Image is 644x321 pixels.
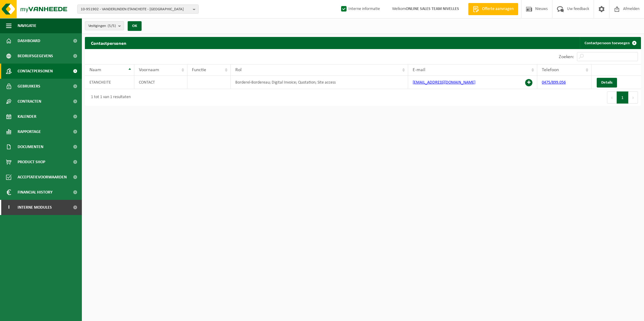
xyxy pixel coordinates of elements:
count: (5/5) [108,24,116,28]
td: Borderel-Bordereau; Digital Invoice; Quotation; Site access [231,76,408,89]
span: Telefoon [542,68,559,72]
button: Next [629,91,638,104]
span: Kalender [18,109,36,124]
a: Contactpersoon toevoegen [580,37,640,49]
span: Bedrijfsgegevens [18,48,53,64]
strong: ONLINE SALES TEAM NIVELLES [406,7,459,11]
span: Gebruikers [18,79,40,94]
span: Financial History [18,185,52,200]
span: Functie [192,68,206,72]
div: 1 tot 1 van 1 resultaten [88,92,131,103]
label: Zoeken: [559,55,574,59]
span: Voornaam [139,68,159,72]
a: Offerte aanvragen [468,3,518,15]
button: OK [128,21,142,31]
td: CONTACT [134,76,187,89]
span: Product Shop [18,154,45,170]
span: E-mail [413,68,425,72]
span: Dashboard [18,33,40,48]
h2: Contactpersonen [85,37,132,49]
span: Rapportage [18,124,41,139]
span: Acceptatievoorwaarden [18,170,67,185]
span: Offerte aanvragen [481,6,515,12]
span: Interne modules [18,200,52,215]
span: 10-951902 - VANDERLINDEN ETANCHEITE - [GEOGRAPHIC_DATA] [81,5,190,14]
span: Documenten [18,139,43,154]
button: 10-951902 - VANDERLINDEN ETANCHEITE - [GEOGRAPHIC_DATA] [77,5,199,14]
span: Rol [235,68,242,72]
a: 0475/899.056 [542,80,566,85]
span: Contactpersonen [18,64,53,79]
span: I [6,200,12,215]
button: Vestigingen(5/5) [85,21,124,30]
button: 1 [617,91,629,104]
td: ETANCHEITE [85,76,134,89]
a: Details [597,78,617,88]
span: Navigatie [18,18,36,33]
label: Interne informatie [340,5,380,14]
span: Naam [89,68,101,72]
span: Details [601,81,612,84]
a: [EMAIL_ADDRESS][DOMAIN_NAME] [413,80,475,85]
span: Contracten [18,94,41,109]
button: Previous [607,91,617,104]
span: Vestigingen [88,22,116,31]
